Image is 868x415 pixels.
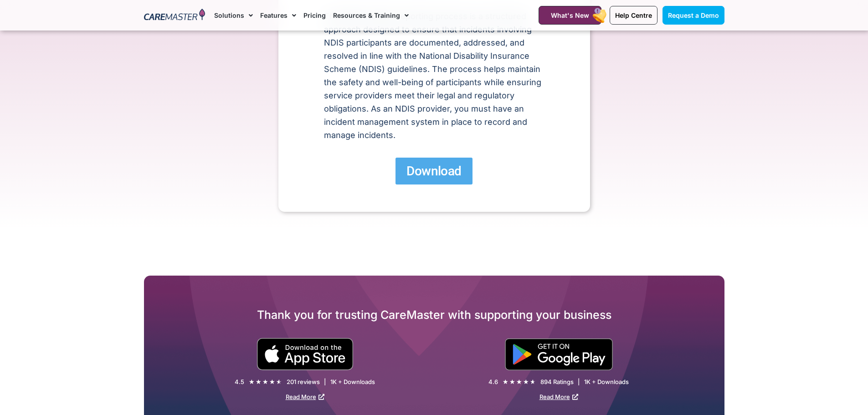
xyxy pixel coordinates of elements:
[144,9,205,22] img: CareMaster Logo
[286,393,324,400] a: Read More
[249,377,255,387] i: ★
[406,163,461,179] span: Download
[509,377,515,387] i: ★
[539,393,578,400] a: Read More
[540,378,629,386] div: 894 Ratings | 1K + Downloads
[610,6,657,25] a: Help Centre
[539,6,601,25] a: What's New
[235,378,244,386] div: 4.5
[516,377,522,387] i: ★
[276,377,282,387] i: ★
[324,10,544,142] p: The NDIS incident reporting process is a structured approach designed to ensure that incidents in...
[663,6,724,25] a: Request a Demo
[287,378,375,386] div: 201 reviews | 1K + Downloads
[503,377,508,387] i: ★
[505,338,613,370] img: "Get is on" Black Google play button.
[488,378,498,386] div: 4.6
[144,307,724,322] h2: Thank you for trusting CareMaster with supporting your business
[262,377,268,387] i: ★
[551,11,589,19] span: What's New
[269,377,275,387] i: ★
[257,338,354,370] img: small black download on the apple app store button.
[395,158,472,184] a: Download
[668,11,719,19] span: Request a Demo
[256,377,262,387] i: ★
[249,377,282,387] div: 4.5/5
[615,11,652,19] span: Help Centre
[523,377,529,387] i: ★
[530,377,536,387] i: ★
[503,377,536,387] div: 4.6/5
